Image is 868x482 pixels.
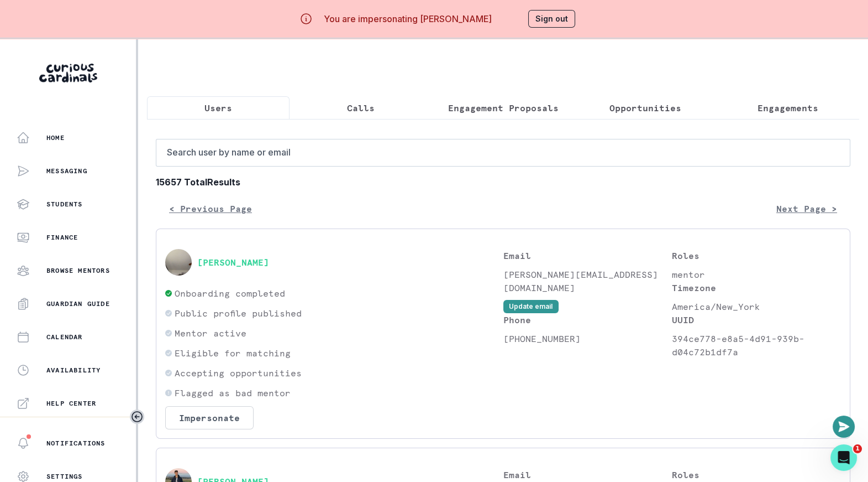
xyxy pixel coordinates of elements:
p: Settings [46,472,83,481]
p: Guardian Guide [46,299,110,308]
p: [PERSON_NAME][EMAIL_ADDRESS][DOMAIN_NAME] [503,268,672,294]
p: Roles [672,249,841,262]
p: Email [503,249,672,262]
p: Flagged as bad mentor [175,386,291,400]
p: Engagement Proposals [448,101,558,115]
p: Availability [46,366,101,375]
p: Calls [347,101,375,115]
button: Impersonate [165,406,254,429]
p: [PHONE_NUMBER] [503,332,672,345]
button: Open or close messaging widget [833,416,855,438]
p: America/New_York [672,300,841,313]
p: Engagements [757,101,818,115]
p: Messaging [46,167,87,175]
p: 394ce778-e8a5-4d91-939b-d04c72b1df7a [672,332,841,359]
b: 15657 Total Results [156,175,850,189]
p: Public profile published [175,307,302,320]
p: Opportunities [609,101,681,115]
p: Finance [46,233,78,242]
p: Mentor active [175,326,246,340]
p: Roles [672,468,841,481]
p: Timezone [672,281,841,294]
p: You are impersonating [PERSON_NAME] [324,12,492,25]
p: Phone [503,313,672,326]
p: mentor [672,268,841,281]
img: Curious Cardinals Logo [39,64,97,82]
p: Calendar [46,333,83,341]
button: < Previous Page [156,198,265,220]
p: Students [46,200,83,209]
p: Notifications [46,439,106,448]
button: Next Page > [763,198,850,220]
p: Home [46,133,65,142]
span: 1 [853,444,862,453]
button: Sign out [528,10,575,28]
p: Onboarding completed [175,287,285,300]
button: Toggle sidebar [130,410,144,424]
button: Update email [503,300,559,313]
p: UUID [672,313,841,326]
p: Accepting opportunities [175,366,302,380]
p: Users [204,101,232,115]
p: Browse Mentors [46,266,110,275]
p: Email [503,468,672,481]
iframe: Intercom live chat [830,444,857,471]
p: Eligible for matching [175,346,291,360]
button: [PERSON_NAME] [197,257,269,268]
p: Help Center [46,399,96,408]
